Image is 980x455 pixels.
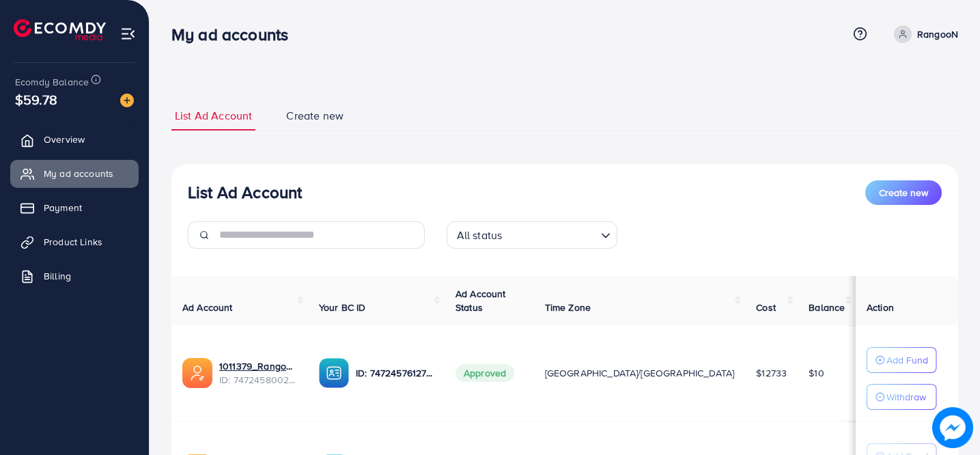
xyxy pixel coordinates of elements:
div: Search for option [447,221,617,249]
img: image [932,407,973,448]
span: ID: 7472458002487050241 [219,373,297,387]
img: menu [120,26,136,42]
a: Payment [10,194,139,221]
button: Add Fund [867,347,937,373]
a: Overview [10,126,139,153]
span: $10 [809,366,824,380]
span: Create new [879,186,928,199]
input: Search for option [506,223,595,245]
span: Ad Account [182,301,233,314]
span: Product Links [44,235,102,249]
span: Balance [809,301,845,314]
img: image [120,94,134,107]
span: All status [454,225,505,245]
span: Billing [44,269,71,283]
img: ic-ads-acc.e4c84228.svg [182,358,212,388]
span: Overview [44,133,85,146]
span: Approved [456,364,514,382]
a: 1011379_Rangoonnew_1739817211605 [219,359,297,373]
span: Ad Account Status [456,287,506,314]
span: $59.78 [15,89,57,109]
a: RangooN [888,25,958,43]
img: logo [14,19,106,40]
button: Withdraw [867,384,937,410]
h3: List Ad Account [188,182,302,202]
span: Time Zone [545,301,591,314]
span: Ecomdy Balance [15,75,89,89]
span: My ad accounts [44,167,113,180]
p: RangooN [917,26,958,42]
a: Billing [10,262,139,290]
span: Action [867,301,894,314]
span: [GEOGRAPHIC_DATA]/[GEOGRAPHIC_DATA] [545,366,735,380]
button: Create new [865,180,942,205]
div: <span class='underline'>1011379_Rangoonnew_1739817211605</span></br>7472458002487050241 [219,359,297,387]
a: My ad accounts [10,160,139,187]
a: Product Links [10,228,139,256]
span: List Ad Account [175,108,252,124]
span: Create new [286,108,344,124]
p: ID: 7472457612764692497 [356,365,434,381]
img: ic-ba-acc.ded83a64.svg [319,358,349,388]
h3: My ad accounts [171,25,299,44]
span: $12733 [756,366,787,380]
span: Your BC ID [319,301,366,314]
p: Withdraw [886,389,926,405]
p: Add Fund [886,352,928,368]
span: Payment [44,201,82,215]
span: Cost [756,301,776,314]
